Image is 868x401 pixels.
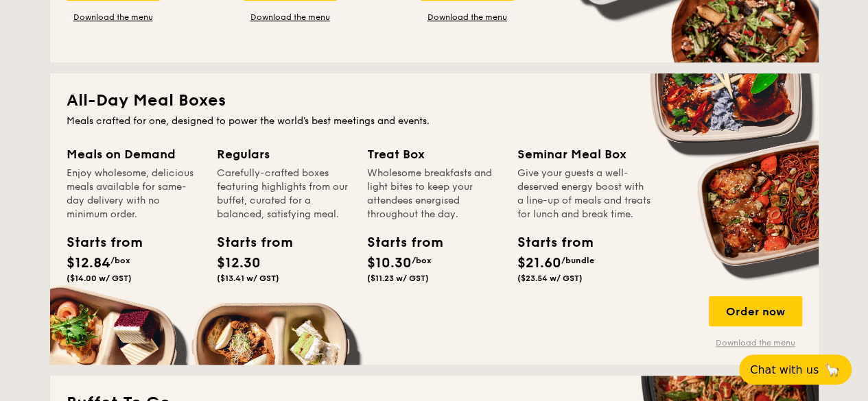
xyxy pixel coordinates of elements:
div: Starts from [217,232,279,253]
span: ($23.54 w/ GST) [517,274,583,283]
div: Starts from [67,232,128,253]
div: Wholesome breakfasts and light bites to keep your attendees energised throughout the day. [367,167,501,221]
a: Download the menu [67,12,160,23]
div: Meals on Demand [67,145,200,164]
span: $12.84 [67,255,110,271]
div: Starts from [517,232,579,253]
div: Starts from [367,232,429,253]
span: ($14.00 w/ GST) [67,274,132,283]
a: Download the menu [421,12,514,23]
a: Download the menu [244,12,337,23]
div: Give your guests a well-deserved energy boost with a line-up of meals and treats for lunch and br... [517,167,651,221]
h2: All-Day Meal Boxes [67,90,802,112]
span: $10.30 [367,255,412,271]
div: Seminar Meal Box [517,145,651,164]
div: Enjoy wholesome, delicious meals available for same-day delivery with no minimum order. [67,167,200,221]
span: Chat with us [750,363,819,376]
span: $12.30 [217,255,261,271]
a: Download the menu [709,337,802,348]
div: Meals crafted for one, designed to power the world's best meetings and events. [67,114,802,128]
span: 🦙 [824,362,841,378]
div: Regulars [217,145,351,164]
div: Order now [709,296,802,326]
div: Treat Box [367,145,501,164]
span: /box [110,256,130,265]
div: Carefully-crafted boxes featuring highlights from our buffet, curated for a balanced, satisfying ... [217,167,351,221]
span: /bundle [561,256,594,265]
span: /box [412,256,432,265]
span: ($13.41 w/ GST) [217,274,279,283]
span: $21.60 [517,255,561,271]
span: ($11.23 w/ GST) [367,274,429,283]
button: Chat with us🦙 [739,354,852,385]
